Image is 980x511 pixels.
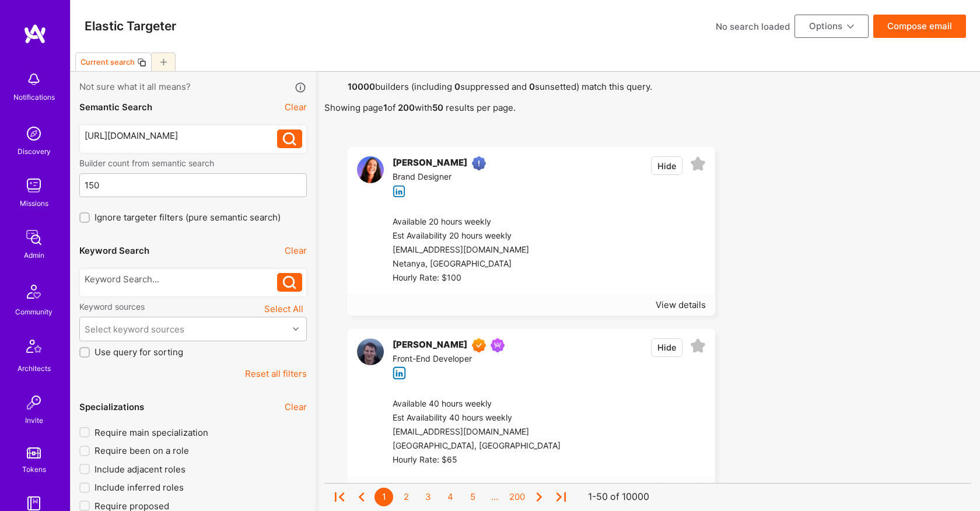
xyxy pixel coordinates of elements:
div: [PERSON_NAME] [393,156,467,170]
div: Invite [25,414,43,426]
div: 3 [419,488,437,506]
img: teamwork [22,174,45,197]
strong: 10000 [348,81,375,92]
div: Specializations [79,401,144,413]
div: Est Availability 20 hours weekly [393,229,549,243]
div: Semantic Search [79,101,152,113]
div: [PERSON_NAME] [393,338,467,352]
span: Include adjacent roles [94,463,185,475]
img: Community [20,278,48,306]
i: icon Info [294,81,307,94]
div: Missions [20,197,48,209]
i: icon Copy [137,58,146,67]
i: icon Search [283,276,296,289]
i: icon Search [283,132,296,146]
img: Exceptional A.Teamer [472,338,486,352]
img: Architects [20,334,48,362]
img: bell [22,68,45,91]
i: icon linkedIn [393,185,406,198]
i: icon Chevron [293,326,299,332]
div: Current search [80,58,135,66]
div: Netanya, [GEOGRAPHIC_DATA] [393,257,549,271]
img: admin teamwork [22,226,45,249]
button: Clear [285,101,307,113]
i: icon ArrowDownBlack [847,23,854,30]
div: Available 40 hours weekly [393,397,561,411]
div: Admin [24,249,44,261]
div: [EMAIL_ADDRESS][DOMAIN_NAME] [393,243,549,257]
span: Ignore targeter filters (pure semantic search) [94,211,281,223]
div: 200 [508,488,526,506]
div: Front-End Developer [393,352,509,366]
div: Tokens [22,463,46,475]
a: User Avatar [357,156,384,198]
div: 5 [463,488,482,506]
div: View details [656,299,706,311]
label: Keyword sources [79,301,145,312]
img: User Avatar [357,156,384,183]
div: [EMAIL_ADDRESS][DOMAIN_NAME] [393,425,561,439]
a: User Avatar [357,338,384,380]
p: Showing page of with results per page. [324,101,971,114]
div: 2 [397,488,415,506]
img: tokens [27,447,41,459]
i: icon EmptyStar [690,156,706,172]
label: Builder count from semantic search [79,157,307,169]
div: Brand Designer [393,170,491,184]
img: logo [23,23,47,44]
button: Hide [651,156,682,175]
div: Community [15,306,52,318]
button: Clear [285,244,307,257]
div: Hourly Rate: $65 [393,453,561,467]
div: Notifications [13,91,55,103]
span: Not sure what it all means? [79,80,191,94]
img: High Potential User [472,156,486,170]
img: discovery [22,122,45,145]
img: User Avatar [357,338,384,365]
i: icon EmptyStar [690,338,706,354]
strong: 1 [383,102,387,113]
span: builders (including suppressed and sunsetted) match this query. [324,81,971,114]
h3: Elastic Targeter [85,19,176,33]
div: 1-50 of 10000 [588,491,649,503]
button: Reset all filters [245,367,307,380]
i: icon linkedIn [393,366,406,380]
button: Options [794,15,869,38]
div: Hourly Rate: $100 [393,271,549,285]
strong: 0 [454,81,460,92]
div: Est Availability 40 hours weekly [393,411,561,425]
span: Include inferred roles [94,481,184,494]
div: 1 [374,488,393,506]
button: Hide [651,338,682,357]
div: Select keyword sources [85,323,184,335]
div: Available 20 hours weekly [393,215,549,229]
div: Keyword Search [79,244,149,257]
div: ... [485,488,504,506]
img: Been on Mission [491,338,505,352]
div: No search loaded [716,20,790,33]
div: [URL][DOMAIN_NAME] [85,129,278,142]
button: Select All [261,301,307,317]
span: Require main specialization [94,426,208,439]
strong: 0 [529,81,535,92]
div: View details [656,480,706,492]
div: 4 [441,488,460,506]
button: Compose email [873,15,966,38]
strong: 200 [398,102,415,113]
div: [GEOGRAPHIC_DATA], [GEOGRAPHIC_DATA] [393,439,561,453]
span: Use query for sorting [94,346,183,358]
div: Architects [17,362,51,374]
span: Require been on a role [94,444,189,457]
img: Invite [22,391,45,414]
strong: 50 [432,102,443,113]
div: Discovery [17,145,51,157]
button: Clear [285,401,307,413]
i: icon Plus [160,59,167,65]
